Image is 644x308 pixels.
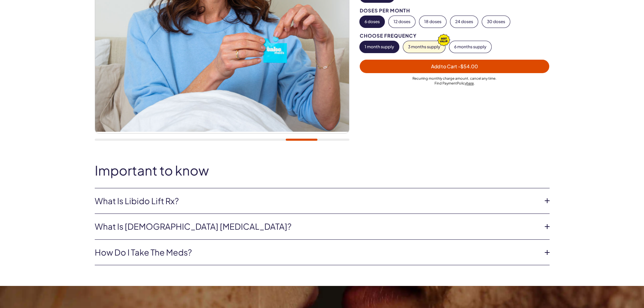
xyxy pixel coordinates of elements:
button: Add to Cart -$54.00 [360,60,550,73]
button: 24 doses [450,16,478,28]
a: How do I take the meds? [95,247,539,258]
button: 30 doses [482,16,510,28]
span: - $54.00 [458,63,478,69]
h2: Important to know [95,163,550,178]
span: Find Payment [435,81,457,85]
button: 3 months supply [403,41,445,53]
a: What is Libido Lift Rx? [95,195,539,207]
button: 12 doses [389,16,415,28]
a: What is [DEMOGRAPHIC_DATA] [MEDICAL_DATA]? [95,221,539,232]
div: Recurring monthly charge amount , cancel any time. Policy . [360,76,550,86]
button: 18 doses [419,16,446,28]
button: 6 months supply [449,41,491,53]
a: here [467,81,474,85]
button: 1 month supply [360,41,399,53]
div: Doses per Month [360,8,550,13]
button: 6 doses [360,16,385,28]
div: Choose Frequency [360,33,550,38]
span: Add to Cart [431,63,478,69]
